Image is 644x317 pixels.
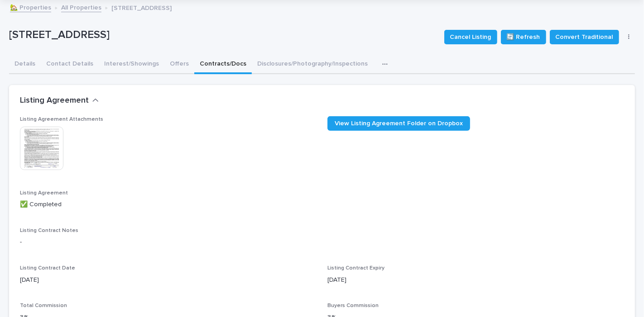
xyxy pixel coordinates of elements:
button: Offers [164,55,194,74]
span: Cancel Listing [450,33,491,42]
span: View Listing Agreement Folder on Dropbox [335,120,463,127]
span: Listing Contract Notes [20,228,78,233]
button: Convert Traditional [550,30,619,44]
span: Convert Traditional [556,33,613,42]
button: Listing Agreement [20,96,99,106]
button: 🔄 Refresh [501,30,546,44]
p: [DATE] [20,275,317,285]
p: [STREET_ADDRESS] [9,28,437,42]
p: - [20,237,624,247]
p: [STREET_ADDRESS] [111,2,172,12]
span: 🔄 Refresh [507,33,540,42]
p: [DATE] [327,275,624,285]
span: Listing Contract Date [20,265,75,271]
span: Listing Contract Expiry [327,265,384,271]
a: All Properties [61,2,101,12]
span: Listing Agreement Attachments [20,117,103,122]
span: Listing Agreement [20,190,68,196]
p: ✅ Completed [20,200,317,209]
button: Interest/Showings [99,55,164,74]
a: View Listing Agreement Folder on Dropbox [327,116,470,131]
h2: Listing Agreement [20,96,89,106]
button: Details [9,55,41,74]
button: Contracts/Docs [194,55,252,74]
a: 🏡 Properties [10,2,51,12]
span: Buyers Commission [327,303,379,308]
button: Contact Details [41,55,99,74]
button: Cancel Listing [444,30,497,44]
button: Disclosures/Photography/Inspections [252,55,373,74]
span: Total Commission [20,303,67,308]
